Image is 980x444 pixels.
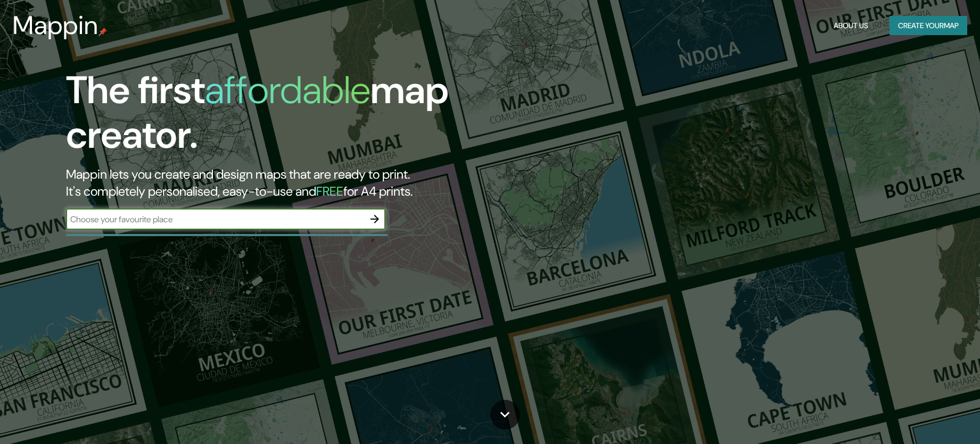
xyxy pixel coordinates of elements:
[66,68,556,166] h1: The first map creator.
[885,403,968,432] iframe: Help widget launcher
[66,166,556,200] h2: Mappin lets you create and design maps that are ready to print. It's completely personalised, eas...
[66,213,364,225] input: Choose your favourite place
[13,11,98,40] h3: Mappin
[205,65,370,115] h1: affordable
[316,183,343,199] h5: FREE
[829,16,872,36] button: About Us
[98,28,107,36] img: mappin-pin
[890,16,967,36] button: Create yourmap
